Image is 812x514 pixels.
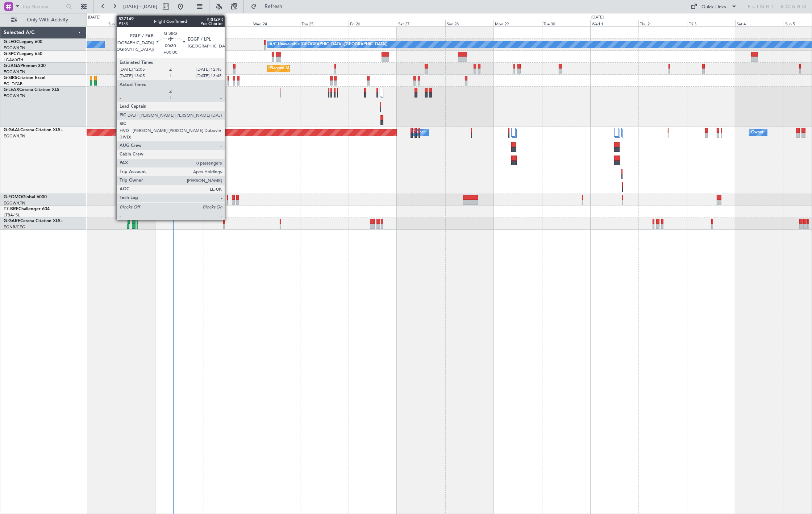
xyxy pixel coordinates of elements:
div: Tue 23 [204,20,252,26]
a: G-SIRSCitation Excel [4,76,45,80]
div: Sun 21 [107,20,155,26]
input: Trip Number [22,1,64,12]
div: Wed 1 [590,20,638,26]
a: EGGW/LTN [4,93,25,99]
div: Thu 25 [300,20,348,26]
span: Refresh [258,4,289,9]
a: G-GAALCessna Citation XLS+ [4,128,63,132]
span: G-SIRS [4,76,17,80]
a: G-SPCYLegacy 650 [4,52,42,56]
a: G-GARECessna Citation XLS+ [4,219,63,223]
div: Mon 22 [155,20,203,26]
a: EGGW/LTN [4,133,25,139]
div: Sat 4 [735,20,783,26]
div: Tue 30 [542,20,590,26]
div: A/C Unavailable [GEOGRAPHIC_DATA] ([GEOGRAPHIC_DATA]) [270,39,387,50]
span: G-JAGA [4,64,20,68]
div: Planned Maint [GEOGRAPHIC_DATA] ([GEOGRAPHIC_DATA]) [270,63,384,74]
a: T7-BREChallenger 604 [4,207,50,211]
div: Wed 24 [252,20,300,26]
a: EGGW/LTN [4,45,25,51]
span: G-SPCY [4,52,19,56]
span: [DATE] - [DATE] [123,3,157,10]
span: Only With Activity [19,17,76,22]
div: Fri 26 [349,20,397,26]
div: [DATE] [88,14,100,21]
a: EGGW/LTN [4,200,25,206]
div: [DATE] [591,14,604,21]
div: Thu 2 [638,20,687,26]
div: Mon 29 [494,20,542,26]
a: LGAV/ATH [4,57,23,63]
span: G-LEGC [4,40,19,44]
button: Only With Activity [8,14,79,26]
a: EGNR/CEG [4,224,25,230]
a: G-JAGAPhenom 300 [4,64,46,68]
a: G-LEGCLegacy 600 [4,40,42,44]
a: EGGW/LTN [4,69,25,75]
div: Sun 28 [445,20,494,26]
a: G-FOMOGlobal 6000 [4,195,47,199]
span: G-FOMO [4,195,22,199]
a: EGLF/FAB [4,81,22,87]
a: LTBA/ISL [4,212,20,218]
div: Owner [751,127,763,138]
button: Quick Links [687,1,741,12]
div: Sat 27 [397,20,445,26]
div: Quick Links [702,4,726,11]
span: G-GAAL [4,128,20,132]
div: Fri 3 [687,20,735,26]
span: G-GARE [4,219,20,223]
button: Refresh [247,1,291,12]
a: G-LEAXCessna Citation XLS [4,88,59,92]
span: T7-BRE [4,207,18,211]
span: G-LEAX [4,88,19,92]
